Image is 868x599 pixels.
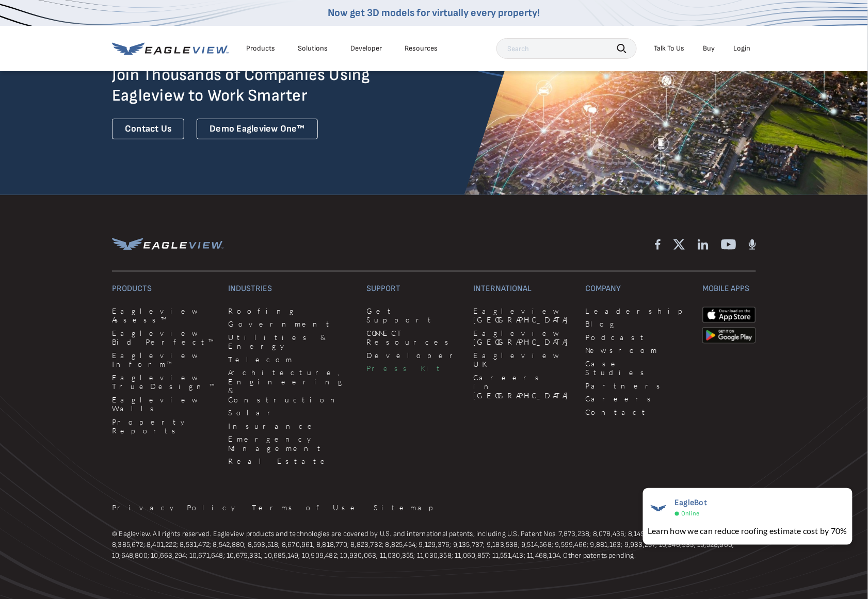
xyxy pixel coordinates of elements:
[112,65,377,106] h2: Join Thousands of Companies Using Eagleview to Work Smarter
[586,346,690,355] a: Newsroom
[367,351,461,360] a: Developer
[229,422,355,431] a: Insurance
[112,373,216,391] a: Eagleview TrueDesign™
[229,355,355,364] a: Telecom
[734,44,751,53] div: Login
[112,329,216,347] a: Eagleview Bid Perfect™
[474,351,573,369] a: Eagleview UK
[367,364,461,373] a: Press Kit
[586,359,690,377] a: Case Studies
[374,503,441,512] a: Sitemap
[367,284,461,294] h3: Support
[675,498,708,508] span: EagleBot
[112,395,216,413] a: Eagleview Walls
[405,44,438,53] div: Resources
[586,408,690,417] a: Contact
[112,528,756,561] p: © Eagleview. All rights reserved. Eagleview products and technologies are covered by U.S. and int...
[648,498,669,519] img: EagleBot
[648,525,847,537] div: Learn how we can reduce roofing estimate cost by 70%
[474,329,573,347] a: Eagleview [GEOGRAPHIC_DATA]
[112,351,216,369] a: Eagleview Inform™
[586,394,690,403] a: Careers
[298,44,328,53] div: Solutions
[229,457,355,466] a: Real Estate
[703,44,715,53] a: Buy
[229,319,355,329] a: Government
[474,306,573,325] a: Eagleview [GEOGRAPHIC_DATA]
[112,503,239,512] a: Privacy Policy
[252,503,361,512] a: Terms of Use
[496,38,637,59] input: Search
[112,417,216,435] a: Property Reports
[586,381,690,391] a: Partners
[229,306,355,316] a: Roofing
[474,284,573,294] h3: International
[367,306,461,325] a: Get Support
[229,408,355,417] a: Solar
[112,119,184,140] a: Contact Us
[229,368,355,404] a: Architecture, Engineering & Construction
[702,284,756,294] h3: Mobile Apps
[586,333,690,342] a: Podcast
[246,44,275,53] div: Products
[229,333,355,351] a: Utilities & Energy
[586,284,690,294] h3: Company
[474,373,573,400] a: Careers in [GEOGRAPHIC_DATA]
[229,434,355,452] a: Emergency Management
[586,319,690,329] a: Blog
[112,306,216,325] a: Eagleview Assess™
[112,284,216,294] h3: Products
[367,329,461,347] a: CONNECT Resources
[702,327,756,344] img: google-play-store_b9643a.png
[682,510,700,517] span: Online
[197,119,318,140] div: Demo Eagleview One™
[328,7,540,19] a: Now get 3D models for virtually every property!
[350,44,382,53] a: Developer
[702,306,756,323] img: apple-app-store.png
[229,284,355,294] h3: Industries
[654,44,685,53] div: Talk To Us
[586,306,690,316] a: Leadership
